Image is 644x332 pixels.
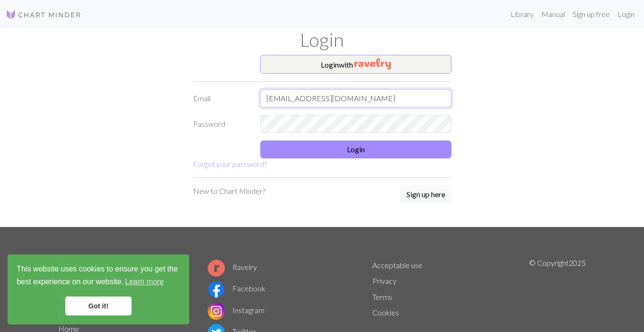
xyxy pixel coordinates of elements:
img: Logo [6,9,81,20]
a: Terms [372,292,392,301]
label: Email [187,89,255,107]
span: This website uses cookies to ensure you get the best experience on our website. [17,263,180,289]
a: Manual [538,5,569,24]
a: Sign up free [569,5,614,24]
button: Login [260,140,451,158]
img: Instagram logo [208,303,225,320]
button: Loginwith [260,55,451,74]
a: Ravelry [208,262,257,271]
label: Password [187,115,255,133]
p: New to Chart Minder? [193,185,265,197]
img: Ravelry logo [208,260,225,277]
img: Ravelry [354,58,391,70]
a: Library [507,5,538,24]
a: Instagram [208,306,265,315]
a: Forgot your password? [193,159,267,168]
a: Facebook [208,284,265,293]
button: Sign up here [400,185,451,203]
a: dismiss cookie message [65,297,132,315]
div: cookieconsent [8,254,189,324]
a: Cookies [372,308,399,317]
img: Facebook logo [208,281,225,298]
a: Acceptable use [372,261,423,270]
a: learn more about cookies [124,275,165,289]
a: Sign up here [400,185,451,204]
a: Privacy [372,276,397,285]
h1: Login [53,28,592,51]
a: Login [614,5,638,24]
